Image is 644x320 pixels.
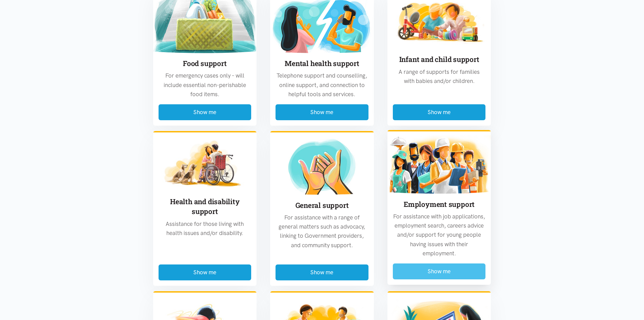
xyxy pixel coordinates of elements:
p: For emergency cases only – will include essential non-perishable food items. [159,71,252,99]
p: A range of supports for families with babies and/or children. [393,67,486,86]
p: For assistance with job applications, employment search, careers advice and/or support for young ... [393,212,486,258]
h3: Employment support [393,199,486,209]
p: For assistance with a range of general matters such as advocacy, linking to Government providers,... [276,213,368,250]
button: Show me [276,264,368,280]
p: Telephone support and counselling, online support, and connection to helpful tools and services. [276,71,368,99]
button: Show me [159,104,252,120]
h3: Infant and child support [393,55,486,64]
h3: Health and disability support [159,197,252,217]
h3: General support [276,200,368,210]
h3: Mental health support [276,59,368,68]
button: Show me [393,263,486,279]
h3: Food support [159,59,252,68]
button: Show me [276,104,368,120]
button: Show me [159,264,252,280]
button: Show me [393,104,486,120]
p: Assistance for those living with health issues and/or disability. [159,219,252,238]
